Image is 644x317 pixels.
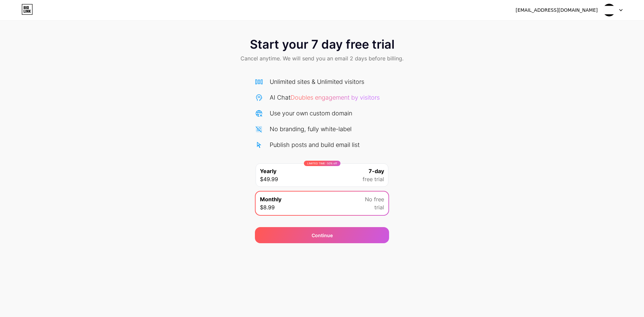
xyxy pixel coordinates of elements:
div: LIMITED TIME : 50% off [304,161,340,166]
div: No branding, fully white-label [270,124,352,134]
span: Start your 7 day free trial [250,38,394,51]
span: $49.99 [260,175,278,183]
div: Unlimited sites & Unlimited visitors [270,77,364,86]
span: free trial [363,175,384,183]
span: Yearly [260,167,276,175]
span: No free [365,195,384,203]
span: 7-day [369,167,384,175]
span: Monthly [260,195,281,203]
div: [EMAIL_ADDRESS][DOMAIN_NAME] [516,7,598,14]
span: Cancel anytime. We will send you an email 2 days before billing. [240,54,404,62]
span: $8.99 [260,203,275,211]
img: cleanexpertx [603,4,615,16]
div: Publish posts and build email list [270,140,360,149]
div: AI Chat [270,93,380,102]
span: Doubles engagement by visitors [290,94,380,101]
div: Use your own custom domain [270,109,352,118]
span: Continue [312,232,333,239]
span: trial [374,203,384,211]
